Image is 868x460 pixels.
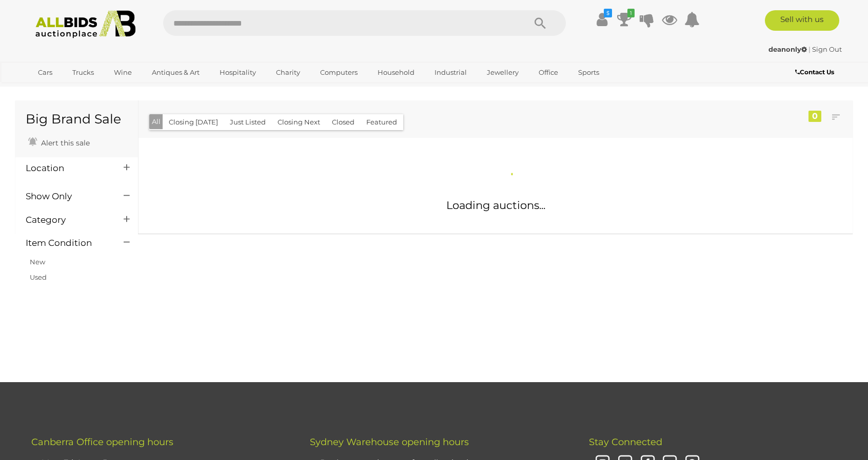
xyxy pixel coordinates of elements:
[360,114,403,130] button: Featured
[589,436,662,448] span: Stay Connected
[224,114,272,130] button: Just Listed
[313,64,364,81] a: Computers
[26,215,108,225] h4: Category
[30,10,141,38] img: Allbids.com.au
[31,81,117,98] a: [GEOGRAPHIC_DATA]
[795,68,834,76] b: Contact Us
[163,114,224,130] button: Closing [DATE]
[31,436,173,448] span: Canberra Office opening hours
[38,138,90,148] span: Alert this sale
[26,163,108,173] h4: Location
[149,114,163,129] button: All
[371,64,421,81] a: Household
[594,10,609,29] a: $
[765,10,839,31] a: Sell with us
[326,114,361,130] button: Closed
[480,64,525,81] a: Jewellery
[428,64,474,81] a: Industrial
[107,64,139,81] a: Wine
[768,45,807,53] strong: deanonly
[30,258,45,266] a: New
[768,45,808,53] a: deanonly
[617,10,632,29] a: 1
[310,436,469,448] span: Sydney Warehouse opening hours
[31,64,59,81] a: Cars
[30,273,47,281] a: Used
[26,238,108,248] h4: Item Condition
[808,111,821,122] div: 0
[26,134,92,150] a: Alert this sale
[627,9,635,17] i: 1
[808,45,811,53] span: |
[26,192,108,201] h4: Show Only
[213,64,263,81] a: Hospitality
[515,10,566,36] button: Search
[66,64,101,81] a: Trucks
[532,64,565,81] a: Office
[271,114,326,130] button: Closing Next
[795,67,837,78] a: Contact Us
[571,64,606,81] a: Sports
[145,64,206,81] a: Antiques & Art
[269,64,307,81] a: Charity
[26,112,128,127] h1: Big Brand Sale
[446,199,545,212] span: Loading auctions...
[604,9,612,17] i: $
[812,45,842,53] a: Sign Out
